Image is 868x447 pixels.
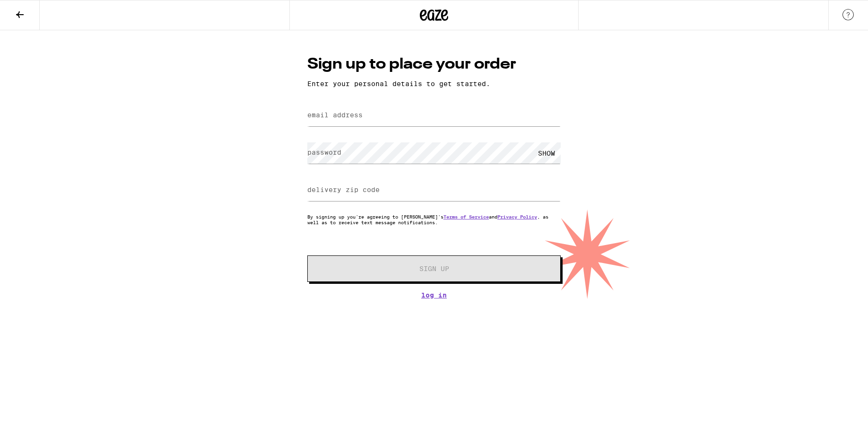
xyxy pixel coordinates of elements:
[307,111,363,119] label: email address
[419,265,449,272] span: Sign Up
[307,291,561,299] a: Log In
[307,105,561,126] input: email address
[307,149,341,156] label: password
[307,186,380,193] label: delivery zip code
[307,214,561,225] p: By signing up you're agreeing to [PERSON_NAME]'s and , as well as to receive text message notific...
[497,214,537,219] a: Privacy Policy
[307,80,561,88] p: Enter your personal details to get started.
[307,180,561,201] input: delivery zip code
[307,54,561,75] h1: Sign up to place your order
[307,255,561,282] button: Sign Up
[532,142,561,164] div: SHOW
[443,214,489,219] a: Terms of Service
